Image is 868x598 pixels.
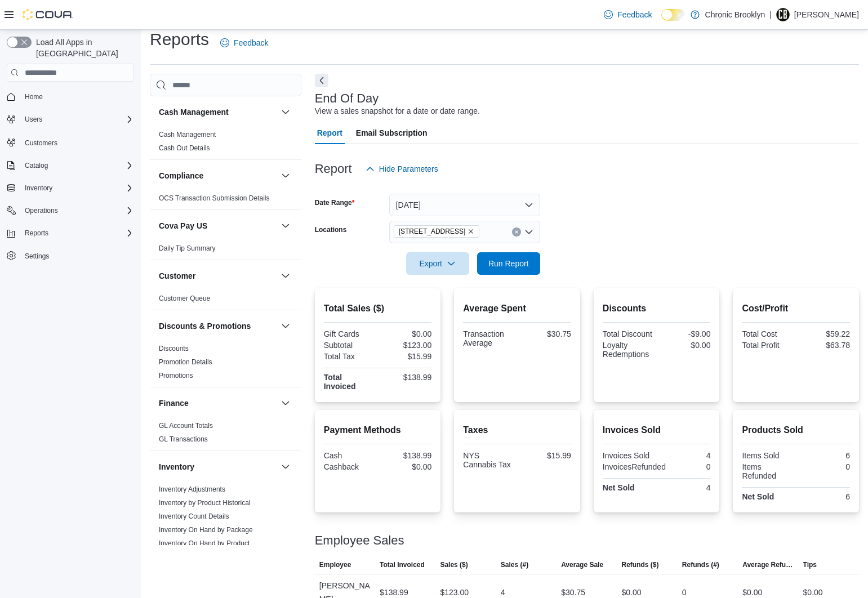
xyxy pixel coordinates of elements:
[2,111,139,127] button: Users
[2,203,139,218] button: Operations
[776,8,790,21] div: Ned Farrell
[317,122,342,144] span: Report
[20,226,53,240] button: Reports
[324,302,432,315] h2: Total Sales ($)
[380,373,431,382] div: $138.99
[159,194,270,203] span: OCS Transaction Submission Details
[603,329,655,338] div: Total Discount
[159,130,216,139] span: Cash Management
[519,329,571,338] div: $30.75
[279,460,292,474] button: Inventory
[159,485,225,493] a: Inventory Adjustments
[159,244,216,253] span: Daily Tip Summary
[477,252,540,275] button: Run Report
[7,84,134,293] nav: Complex example
[2,248,139,264] button: Settings
[159,398,277,409] button: Finance
[150,128,301,159] div: Cash Management
[617,9,652,20] span: Feedback
[20,136,62,150] a: Customers
[512,227,521,236] button: Clear input
[159,461,194,472] h3: Inventory
[380,329,431,338] div: $0.00
[159,320,277,332] button: Discounts & Promotions
[20,135,134,149] span: Customers
[159,526,253,534] a: Inventory On Hand by Package
[315,162,352,176] h3: Report
[682,560,719,569] span: Refunds (#)
[159,421,213,430] span: GL Account Totals
[216,32,273,54] a: Feedback
[159,106,229,118] h3: Cash Management
[440,560,468,569] span: Sales ($)
[2,88,139,105] button: Home
[742,341,794,350] div: Total Profit
[20,204,63,217] button: Operations
[20,181,57,195] button: Inventory
[25,252,49,261] span: Settings
[159,294,210,303] span: Customer Queue
[150,191,301,209] div: Compliance
[159,525,253,534] span: Inventory On Hand by Package
[519,451,571,460] div: $15.99
[159,345,189,352] a: Discounts
[279,105,292,119] button: Cash Management
[159,422,213,430] a: GL Account Totals
[603,462,666,471] div: InvoicesRefunded
[25,161,48,170] span: Catalog
[20,181,134,195] span: Inventory
[705,8,765,21] p: Chronic Brooklyn
[159,539,250,547] a: Inventory On Hand by Product
[659,451,711,460] div: 4
[25,184,52,193] span: Inventory
[603,483,635,492] strong: Net Sold
[742,423,850,437] h2: Products Sold
[23,9,73,20] img: Cova
[159,372,193,380] a: Promotions
[25,139,57,148] span: Customers
[742,462,794,480] div: Items Refunded
[234,37,268,48] span: Feedback
[603,302,711,315] h2: Discounts
[742,492,774,501] strong: Net Sold
[159,144,210,153] span: Cash Out Details
[315,534,404,547] h3: Employee Sales
[380,341,431,350] div: $123.00
[20,113,134,126] span: Users
[159,512,229,520] a: Inventory Count Details
[380,560,425,569] span: Total Invoiced
[463,423,571,437] h2: Taxes
[379,163,438,175] span: Hide Parameters
[324,373,356,391] strong: Total Invoiced
[20,159,52,172] button: Catalog
[159,358,212,367] span: Promotion Details
[159,485,225,494] span: Inventory Adjustments
[315,74,328,87] button: Next
[742,560,794,569] span: Average Refund
[159,270,195,282] h3: Customer
[603,341,655,359] div: Loyalty Redemptions
[742,451,794,460] div: Items Sold
[406,252,469,275] button: Export
[279,269,292,283] button: Customer
[670,462,711,471] div: 0
[324,423,432,437] h2: Payment Methods
[524,227,533,236] button: Open list of options
[20,113,47,126] button: Users
[20,159,134,172] span: Catalog
[603,451,655,460] div: Invoices Sold
[803,560,817,569] span: Tips
[159,344,189,353] span: Discounts
[661,9,685,21] input: Dark Mode
[159,435,208,444] span: GL Transactions
[150,419,301,450] div: Finance
[20,226,134,240] span: Reports
[603,423,711,437] h2: Invoices Sold
[659,483,711,492] div: 4
[324,451,376,460] div: Cash
[380,451,431,460] div: $138.99
[159,220,207,231] h3: Cova Pay US
[20,249,54,263] a: Settings
[159,512,229,521] span: Inventory Count Details
[561,560,603,569] span: Average Sale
